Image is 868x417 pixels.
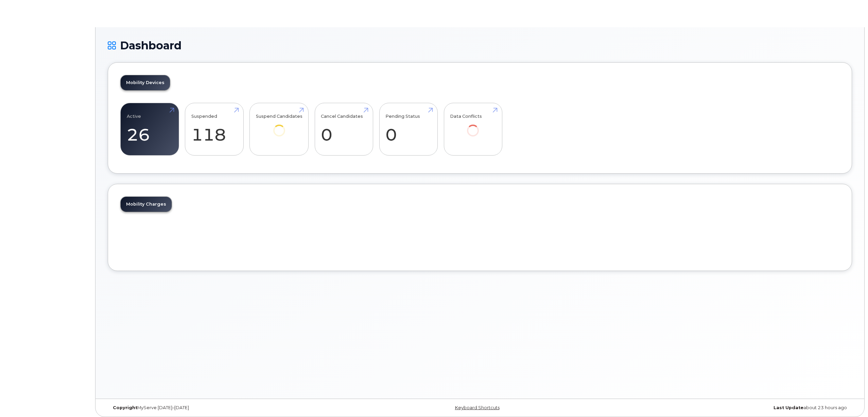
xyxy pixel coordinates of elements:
a: Active 26 [127,107,173,152]
div: MyServe [DATE]–[DATE] [108,405,356,411]
a: Cancel Candidates 0 [321,107,367,152]
a: Pending Status 0 [385,107,431,152]
a: Suspend Candidates [256,107,302,146]
a: Keyboard Shortcuts [455,405,500,410]
a: Mobility Charges [121,197,172,212]
a: Data Conflicts [450,107,496,146]
strong: Copyright [113,405,137,410]
strong: Last Update [774,405,803,410]
a: Mobility Devices [121,75,170,90]
h1: Dashboard [108,39,852,51]
div: about 23 hours ago [604,405,852,411]
a: Suspended 118 [191,107,237,152]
